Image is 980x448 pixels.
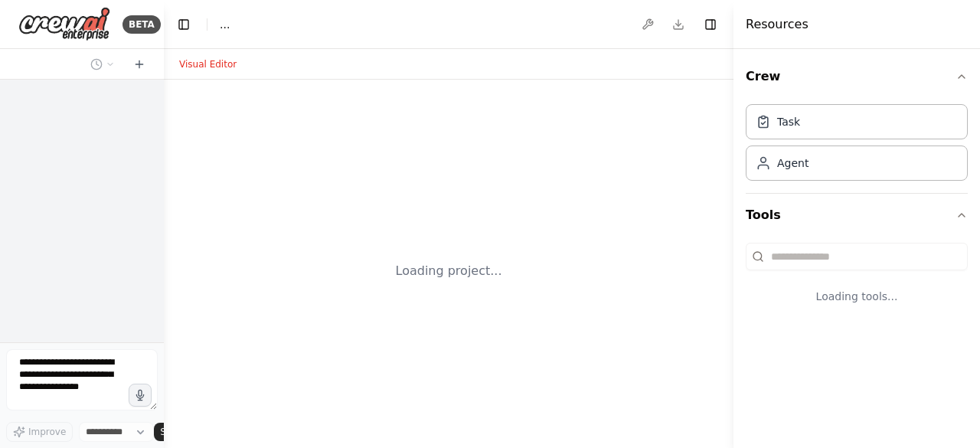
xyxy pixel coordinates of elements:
[173,14,194,35] button: Hide left sidebar
[746,55,968,98] button: Crew
[84,55,121,74] button: Switch to previous chat
[6,422,73,442] button: Improve
[777,155,808,171] div: Agent
[129,384,152,407] button: Click to speak your automation idea
[396,262,502,280] div: Loading project...
[746,194,968,237] button: Tools
[18,7,110,41] img: Logo
[746,237,968,329] div: Tools
[154,423,201,441] button: Send
[220,17,230,32] span: ...
[170,55,246,74] button: Visual Editor
[777,114,800,129] div: Task
[700,14,721,35] button: Hide right sidebar
[746,276,968,316] div: Loading tools...
[220,17,230,32] nav: breadcrumb
[28,426,66,438] span: Improve
[122,15,161,34] div: BETA
[746,15,808,34] h4: Resources
[127,55,152,74] button: Start a new chat
[746,98,968,193] div: Crew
